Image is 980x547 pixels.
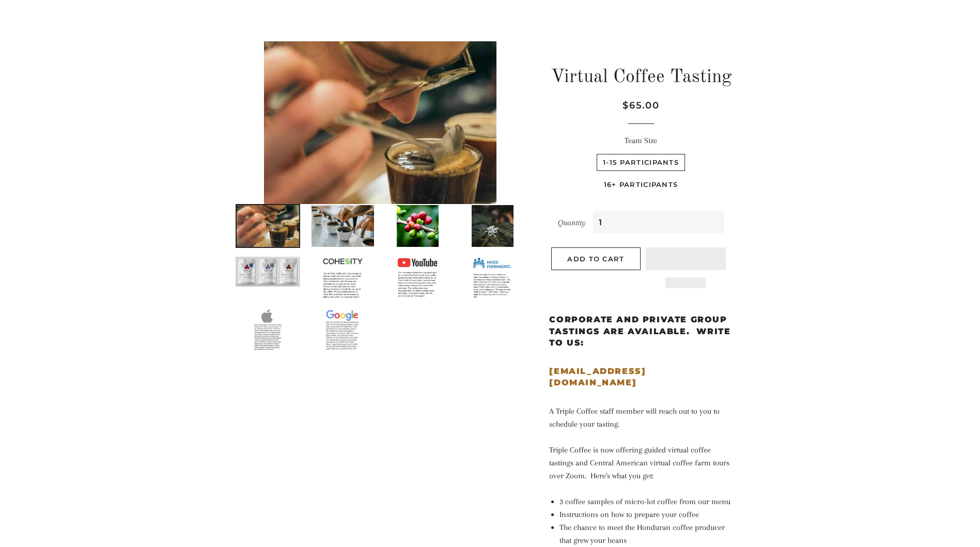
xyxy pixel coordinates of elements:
strong: Corporate and private group tastings are available. Write to us: [549,315,730,348]
img: Virtual Coffee Tasting-Roasted Coffee-Triple Coffee Co. [472,256,513,300]
img: Virtual Coffee Tasting-Roasted Coffee-Triple Coffee Co. [253,307,284,351]
img: Virtual Coffee Tasting-Roasted Coffee-Triple Coffee Co. [324,307,361,351]
img: Virtual Coffee Tasting-Roasted Coffee-Triple Coffee Co. [396,204,440,248]
img: Virtual Coffee Tasting-Roasted Coffee-Triple Coffee Co. [235,256,302,288]
img: Virtual Coffee Tasting-Roasted Coffee-Triple Coffee Co. [396,256,440,300]
li: The chance to meet the Honduran coffee producer that grew your beans [559,521,733,547]
span: Add to Cart [567,255,624,263]
label: Quantity [558,216,586,229]
img: Virtual Coffee Tasting-Roasted Coffee-Triple Coffee Co. [471,204,515,248]
li: 3 coffee samples of micro-lot coffee from our menu [559,495,733,508]
p: A Triple Coffee staff member will reach out to you to schedule your tasting. [549,405,733,431]
p: Triple Coffee is now offering guided virtual coffee tastings and Central American virtual coffee ... [549,444,733,482]
label: 16+ Participants [598,176,685,193]
img: Virtual Coffee Tasting [236,204,301,248]
img: Virtual Coffee Tasting [310,204,376,248]
label: Team Size [549,134,733,147]
a: [EMAIL_ADDRESS][DOMAIN_NAME] [549,366,646,387]
label: 1-15 Participants [597,154,685,171]
img: Virtual Coffee Tasting-Roasted Coffee-Triple Coffee Co. [321,256,364,300]
img: Virtual Coffee Tasting [264,41,496,248]
li: Instructions on how to prepare your coffee [559,508,733,521]
button: Add to Cart [551,247,640,270]
span: $65.00 [623,100,660,111]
